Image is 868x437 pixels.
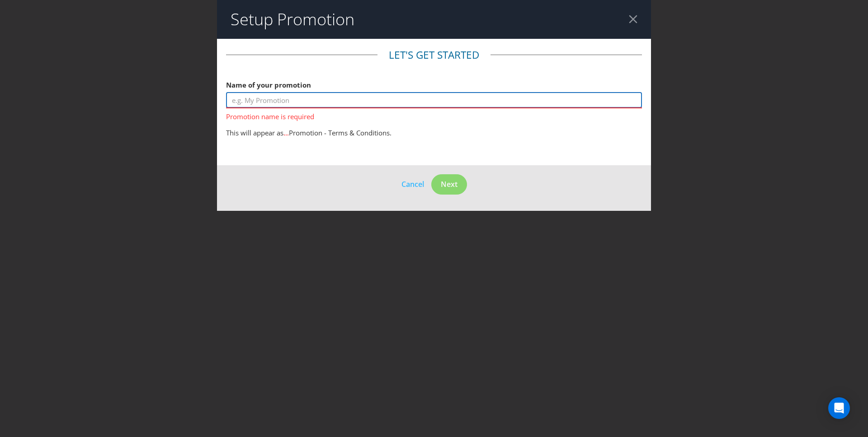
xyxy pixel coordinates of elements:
button: Next [431,174,467,195]
span: Promotion - Terms & Conditions. [289,128,392,137]
span: Next [441,179,458,189]
button: Cancel [401,178,425,190]
input: e.g. My Promotion [226,92,642,108]
legend: Let's get started [377,48,491,62]
h2: Setup Promotion [231,10,354,28]
span: Promotion name is required [226,108,642,121]
span: This will appear as [226,128,283,137]
div: Open Intercom Messenger [828,397,850,419]
span: ... [283,128,289,137]
span: Cancel [401,179,424,189]
span: Name of your promotion [226,80,311,89]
